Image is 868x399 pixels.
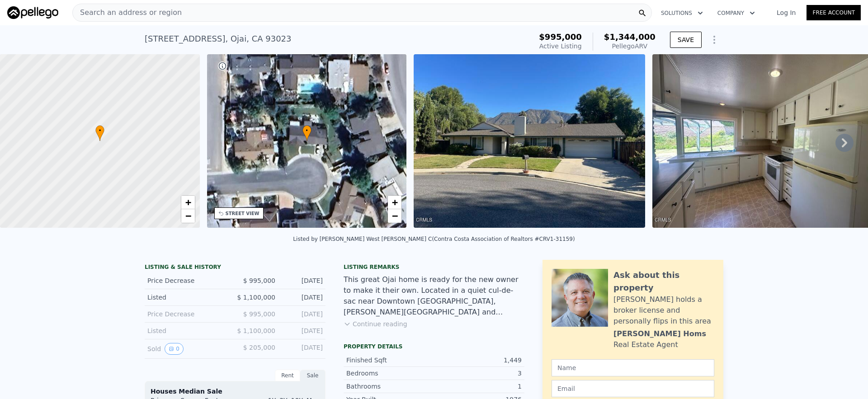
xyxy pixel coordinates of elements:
button: Company [710,5,762,21]
div: • [302,125,311,141]
span: Search an address or region [73,7,182,18]
div: Bathrooms [346,382,434,391]
div: 1,449 [434,356,522,365]
input: Email [552,380,714,397]
div: [DATE] [283,310,323,319]
a: Zoom out [388,209,401,223]
div: Listed by [PERSON_NAME] West [PERSON_NAME] C (Contra Costa Association of Realtors #CRV1-31159) [293,236,575,242]
div: LISTING & SALE HISTORY [145,263,325,272]
span: • [95,127,104,135]
span: + [185,197,191,208]
div: [DATE] [283,326,323,335]
div: [PERSON_NAME] Homs [613,329,706,339]
img: Pellego [7,6,58,19]
span: $ 995,000 [243,277,275,284]
div: Bedrooms [346,369,434,378]
div: Listed [147,326,228,335]
span: • [302,127,311,135]
div: Houses Median Sale [151,387,320,396]
div: Sold [147,343,228,355]
div: Real Estate Agent [613,339,678,350]
span: $ 1,100,000 [237,327,275,334]
span: $1,344,000 [604,32,656,42]
span: − [185,210,191,221]
div: 3 [434,369,522,378]
div: Property details [344,343,524,350]
div: [PERSON_NAME] holds a broker license and personally flips in this area [613,294,714,327]
div: [DATE] [283,276,323,285]
button: SAVE [670,32,702,48]
span: $ 205,000 [243,344,275,351]
a: Log In [766,8,807,17]
div: Price Decrease [147,276,228,285]
button: View historical data [165,343,184,355]
span: $ 1,100,000 [237,294,275,301]
a: Free Account [807,5,861,20]
span: $ 995,000 [243,310,275,318]
div: STREET VIEW [226,210,259,217]
div: 1 [434,382,522,391]
div: Pellego ARV [604,42,656,51]
button: Solutions [654,5,710,21]
div: Price Decrease [147,310,228,319]
div: Sale [300,370,325,381]
span: $995,000 [539,32,582,42]
a: Zoom in [388,196,401,209]
div: Ask about this property [613,269,714,294]
div: [STREET_ADDRESS] , Ojai , CA 93023 [145,33,292,45]
span: + [392,197,398,208]
div: [DATE] [283,343,323,355]
div: Listing remarks [344,263,524,271]
div: Rent [275,370,300,381]
img: Sale: 167143338 Parcel: 42217193 [414,54,645,228]
div: Listed [147,293,228,302]
input: Name [552,359,714,376]
span: Active Listing [539,42,582,50]
button: Show Options [705,31,723,49]
button: Continue reading [344,319,407,329]
div: [DATE] [283,293,323,302]
span: − [392,210,398,221]
a: Zoom in [181,196,195,209]
a: Zoom out [181,209,195,223]
div: This great Ojai home is ready for the new owner to make it their own. Located in a quiet cul-de-s... [344,274,524,318]
div: • [95,125,104,141]
div: Finished Sqft [346,356,434,365]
